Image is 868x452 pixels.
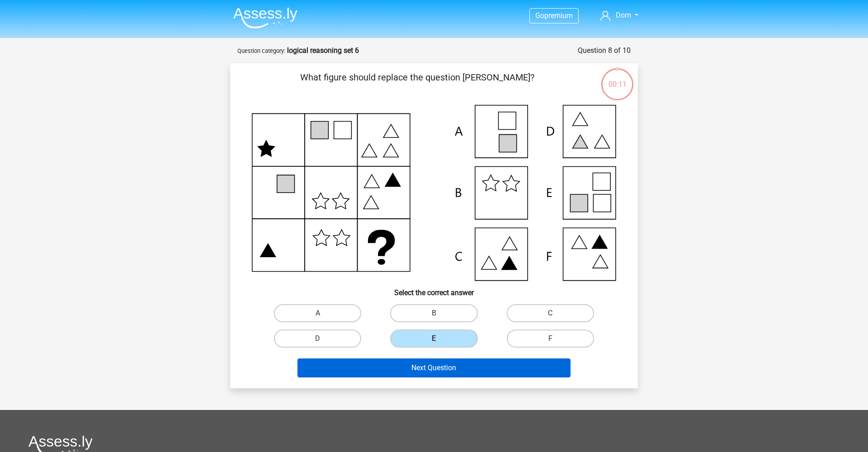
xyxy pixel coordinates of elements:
label: D [274,330,361,348]
div: Question 8 of 10 [578,45,631,56]
span: Dom [616,11,631,19]
span: premium [544,11,573,20]
a: Dom [597,10,642,21]
img: Assessly [233,7,297,28]
div: 00:11 [600,67,634,90]
label: A [274,304,361,322]
a: Gopremium [530,9,578,22]
label: C [507,304,594,322]
strong: logical reasoning set 6 [287,46,359,55]
span: Go [535,11,544,20]
button: Next Question [297,358,571,377]
label: B [390,304,477,322]
h6: Select the correct answer [245,281,623,297]
p: What figure should replace the question [PERSON_NAME]? [245,71,590,98]
small: Question category: [237,47,285,54]
label: E [390,330,477,348]
label: F [507,330,594,348]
